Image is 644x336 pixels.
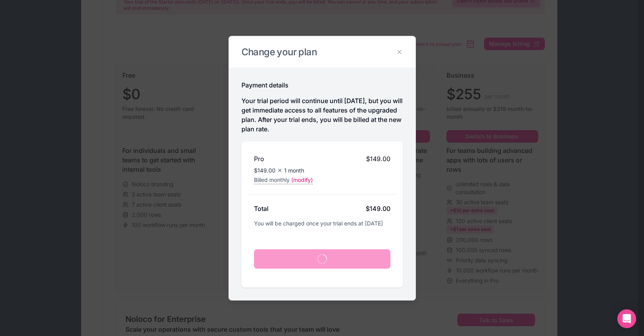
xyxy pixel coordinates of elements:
p: Your trial period will continue until [DATE], but you will get immediate access to all features o... [241,96,403,133]
span: Billed monthly [254,176,290,183]
h2: Change your plan [241,45,403,58]
span: $149.00 [366,154,390,163]
span: (modify) [291,176,313,183]
h2: Payment details [241,80,288,89]
p: You will be charged once your trial ends at [DATE] [254,216,390,227]
div: $149.00 [366,203,390,213]
h2: Total [254,203,268,213]
button: Billed monthly(modify) [254,176,313,184]
span: $149.00 [254,166,276,174]
span: 1 month [284,166,304,174]
h2: Pro [254,154,264,163]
